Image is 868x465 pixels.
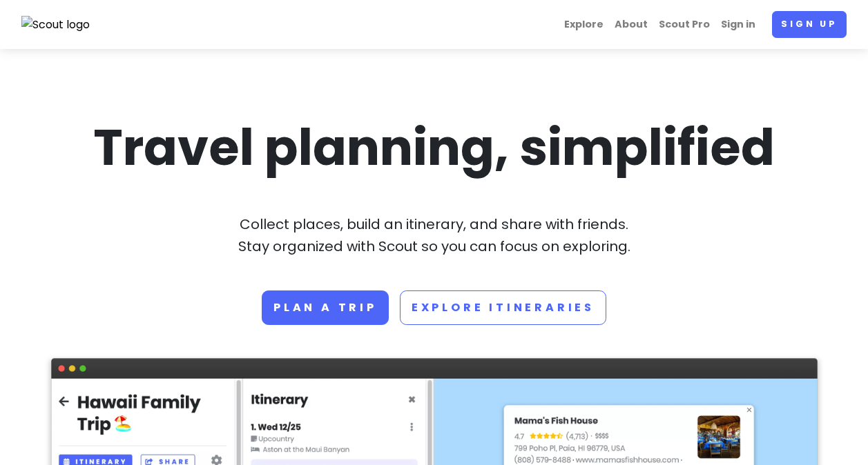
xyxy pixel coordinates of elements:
[715,11,761,38] a: Sign in
[51,115,818,180] h1: Travel planning, simplified
[653,11,715,38] a: Scout Pro
[400,290,606,325] a: Explore Itineraries
[262,290,389,325] a: Plan a trip
[21,16,90,34] img: Scout logo
[772,11,847,38] a: Sign up
[51,213,818,257] p: Collect places, build an itinerary, and share with friends. Stay organized with Scout so you can ...
[559,11,609,38] a: Explore
[609,11,653,38] a: About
